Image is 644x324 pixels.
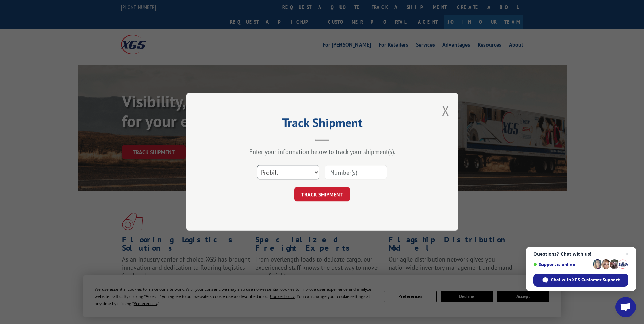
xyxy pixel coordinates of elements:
[442,102,449,120] button: Close modal
[325,165,387,180] input: Number(s)
[220,148,424,156] div: Enter your information below to track your shipment(s).
[551,277,620,283] span: Chat with XGS Customer Support
[615,297,636,317] div: Open chat
[294,187,350,202] button: TRACK SHIPMENT
[533,262,590,267] span: Support is online
[533,274,628,287] div: Chat with XGS Customer Support
[533,251,628,257] span: Questions? Chat with us!
[220,118,424,131] h2: Track Shipment
[623,250,631,258] span: Close chat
